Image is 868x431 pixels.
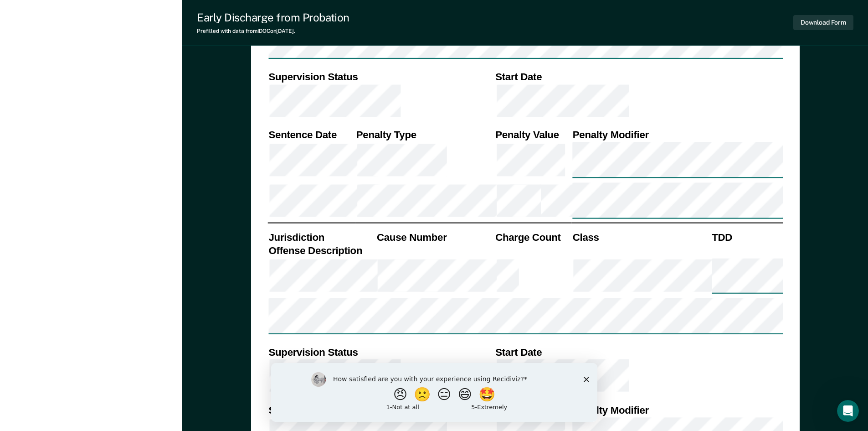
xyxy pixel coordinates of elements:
th: Start Date [494,346,783,359]
th: Supervision Status [267,346,494,359]
div: Early Discharge from Probation [197,11,349,24]
button: Download Form [793,15,853,30]
th: Penalty Value [494,128,572,141]
iframe: Intercom live chat [837,400,859,422]
th: Class [571,231,710,244]
th: Supervision Status [267,70,494,83]
th: TDD [711,231,783,244]
th: Penalty Type [355,128,494,141]
th: Sentence Date [267,404,355,417]
div: Prefilled with data from IDOC on [DATE] . [197,28,349,34]
iframe: Survey by Kim from Recidiviz [271,363,597,422]
th: Penalty Modifier [571,128,783,141]
th: Charge Count [494,231,572,244]
th: Offense Description [267,244,376,257]
th: Cause Number [375,231,494,244]
th: Start Date [494,70,783,83]
th: Sentence Date [267,128,355,141]
th: Jurisdiction [267,231,376,244]
th: Penalty Modifier [571,404,783,417]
